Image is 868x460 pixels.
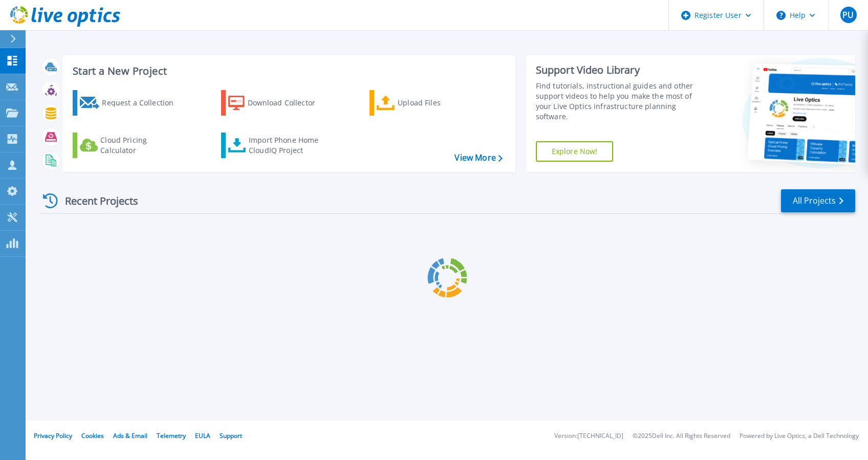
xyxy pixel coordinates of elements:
[195,431,210,440] a: EULA
[398,93,480,113] div: Upload Files
[102,93,184,113] div: Request a Collection
[454,153,502,163] a: View More
[157,431,186,440] a: Telemetry
[842,11,854,19] span: PU
[740,433,859,440] li: Powered by Live Optics, a Dell Technology
[220,431,242,440] a: Support
[536,63,703,77] div: Support Video Library
[536,81,703,122] div: Find tutorials, instructional guides and other support videos to help you make the most of your L...
[73,90,187,116] a: Request a Collection
[248,93,330,113] div: Download Collector
[781,189,855,212] a: All Projects
[100,135,182,156] div: Cloud Pricing Calculator
[536,141,614,162] a: Explore Now!
[249,135,329,156] div: Import Phone Home CloudIQ Project
[73,133,187,158] a: Cloud Pricing Calculator
[221,90,335,116] a: Download Collector
[73,65,502,77] h3: Start a New Project
[370,90,484,116] a: Upload Files
[554,433,623,440] li: Version: [TECHNICAL_ID]
[34,431,72,440] a: Privacy Policy
[113,431,147,440] a: Ads & Email
[39,188,152,213] div: Recent Projects
[633,433,730,440] li: © 2025 Dell Inc. All Rights Reserved
[81,431,104,440] a: Cookies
